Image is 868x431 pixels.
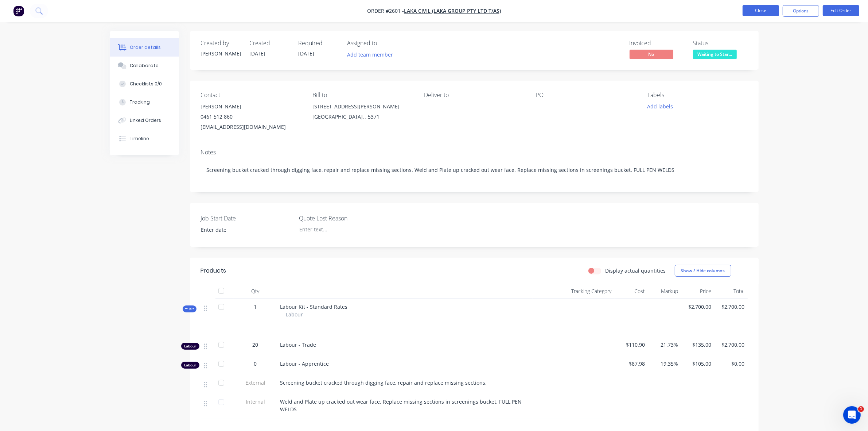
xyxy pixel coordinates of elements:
[280,398,523,413] span: Weld and Plate up cracked out wear face. Replace missing sections in screenings bucket. FULL PEN ...
[647,92,747,99] div: Labels
[130,117,161,124] div: Linked Orders
[183,305,196,312] div: Kit
[280,379,487,386] span: Screening bucket cracked through digging face, repair and replace missing sections.
[717,360,744,367] span: $0.00
[201,159,748,181] div: Screening bucket cracked through digging face, repair and replace missing sections. Weld and Plat...
[181,362,199,369] div: Labour
[651,341,678,349] span: 21.73%
[201,101,301,132] div: [PERSON_NAME]0461 512 860[EMAIL_ADDRESS][DOMAIN_NAME]
[312,112,412,122] div: [GEOGRAPHIC_DATA], , 5371
[693,50,737,61] button: Waiting to Star...
[130,81,162,87] div: Checklists 0/0
[196,224,287,235] input: Enter date
[110,93,179,111] button: Tracking
[347,50,397,59] button: Add team member
[110,130,179,148] button: Timeline
[201,101,301,112] div: [PERSON_NAME]
[783,5,819,17] button: Options
[299,214,390,223] label: Quote Lost Reason
[13,5,24,16] img: Factory
[615,284,648,299] div: Cost
[630,40,684,47] div: Invoiced
[250,50,266,57] span: [DATE]
[254,360,257,367] span: 0
[280,360,329,367] span: Labour - Apprentice
[536,92,636,99] div: PO
[618,341,645,349] span: $110.90
[684,360,711,367] span: $105.00
[130,135,149,142] div: Timeline
[237,379,275,386] span: External
[201,122,301,132] div: [EMAIL_ADDRESS][DOMAIN_NAME]
[648,284,681,299] div: Markup
[367,8,404,15] span: Order #2601 -
[201,112,301,122] div: 0461 512 860
[201,266,226,275] div: Products
[858,406,864,412] span: 1
[347,40,420,47] div: Assigned to
[424,92,524,99] div: Deliver to
[253,341,258,349] span: 20
[201,40,241,47] div: Created by
[743,5,779,16] button: Close
[201,149,748,156] div: Notes
[312,92,412,99] div: Bill to
[684,341,711,349] span: $135.00
[533,284,615,299] div: Tracking Category
[651,360,678,367] span: 19.35%
[250,40,290,47] div: Created
[343,50,397,59] button: Add team member
[299,40,339,47] div: Required
[254,303,257,311] span: 1
[181,343,199,350] div: Labour
[630,50,673,59] span: No
[237,398,275,405] span: Internal
[684,303,711,311] span: $2,700.00
[675,265,731,277] button: Show / Hide columns
[843,406,861,424] iframe: Intercom live chat
[618,360,645,367] span: $87.98
[280,303,348,310] span: Labour Kit - Standard Rates
[312,101,412,112] div: [STREET_ADDRESS][PERSON_NAME]
[280,341,316,348] span: Labour - Trade
[130,44,161,51] div: Order details
[201,92,301,99] div: Contact
[110,111,179,130] button: Linked Orders
[110,75,179,93] button: Checklists 0/0
[693,40,748,47] div: Status
[234,284,277,299] div: Qty
[299,50,315,57] span: [DATE]
[286,311,303,318] span: Labour
[717,303,744,311] span: $2,700.00
[606,267,666,274] label: Display actual quantities
[643,101,677,111] button: Add labels
[823,5,859,16] button: Edit Order
[681,284,714,299] div: Price
[714,284,747,299] div: Total
[201,214,292,223] label: Job Start Date
[717,341,744,349] span: $2,700.00
[201,50,241,57] div: [PERSON_NAME]
[110,57,179,75] button: Collaborate
[693,50,737,59] span: Waiting to Star...
[185,306,194,312] span: Kit
[110,38,179,57] button: Order details
[130,99,150,105] div: Tracking
[404,8,501,15] a: Laka Civil (Laka Group Pty Ltd T/as)
[312,101,412,125] div: [STREET_ADDRESS][PERSON_NAME][GEOGRAPHIC_DATA], , 5371
[130,62,159,69] div: Collaborate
